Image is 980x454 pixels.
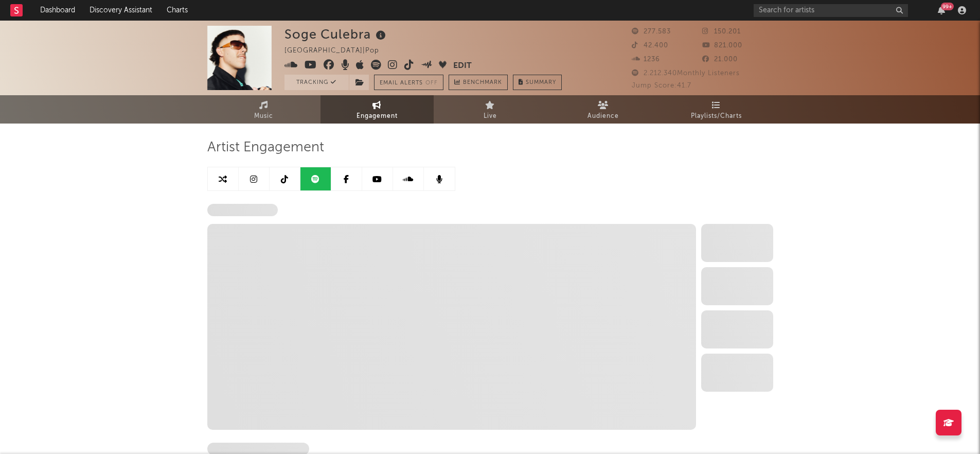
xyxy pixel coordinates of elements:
[632,42,668,49] span: 42.400
[357,110,398,123] span: Engagement
[941,3,954,10] div: 99 +
[453,60,472,73] button: Edit
[702,42,742,49] span: 821.000
[484,110,497,123] span: Live
[632,70,740,77] span: 2.212.340 Monthly Listeners
[691,110,742,123] span: Playlists/Charts
[702,56,738,63] span: 21.000
[449,75,508,90] a: Benchmark
[463,77,502,89] span: Benchmark
[702,28,741,35] span: 150.201
[425,80,438,86] em: Off
[207,204,278,216] span: Spotify Followers
[587,110,619,123] span: Audience
[526,80,556,85] span: Summary
[632,82,691,89] span: Jump Score: 41.7
[207,142,324,154] span: Artist Engagement
[284,75,349,90] button: Tracking
[434,95,547,124] a: Live
[284,26,388,43] div: Soge Culebra
[284,45,391,57] div: [GEOGRAPHIC_DATA] | Pop
[632,56,660,63] span: 1236
[374,75,443,90] button: Email AlertsOff
[754,4,908,17] input: Search for artists
[207,95,320,124] a: Music
[513,75,562,90] button: Summary
[660,95,773,124] a: Playlists/Charts
[254,110,273,123] span: Music
[938,6,945,14] button: 99+
[320,95,434,124] a: Engagement
[547,95,660,124] a: Audience
[632,28,671,35] span: 277.583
